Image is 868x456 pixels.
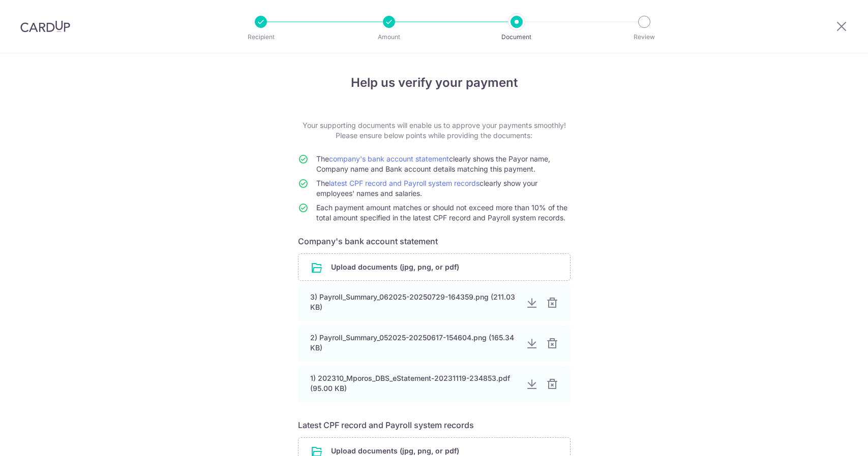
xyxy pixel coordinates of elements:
[298,74,571,92] h4: Help us verify your payment
[223,32,298,42] p: Recipient
[329,154,449,163] a: company's bank account statement
[310,373,518,394] div: 1) 202310_Mporos_DBS_eStatement-20231119-234853.pdf (95.00 KB)
[329,179,480,187] a: latest CPF record and Payroll system records
[316,179,537,198] span: The clearly show your employees' names and salaries.
[310,333,518,353] div: 2) Payroll_Summary_052025-20250617-154604.png (165.34 KB)
[298,120,571,141] p: Your supporting documents will enable us to approve your payments smoothly! Please ensure below p...
[310,292,518,312] div: 3) Payroll_Summary_062025-20250729-164359.png (211.03 KB)
[298,235,571,247] h6: Company's bank account statement
[316,203,567,222] span: Each payment amount matches or should not exceed more than 10% of the total amount specified in t...
[479,32,554,42] p: Document
[20,20,70,32] img: CardUp
[607,32,682,42] p: Review
[803,426,858,451] iframe: Opens a widget where you can find more information
[298,419,571,431] h6: Latest CPF record and Payroll system records
[298,253,571,281] div: Upload documents (jpg, png, or pdf)
[351,32,427,42] p: Amount
[316,154,550,173] span: The clearly shows the Payor name, Company name and Bank account details matching this payment.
